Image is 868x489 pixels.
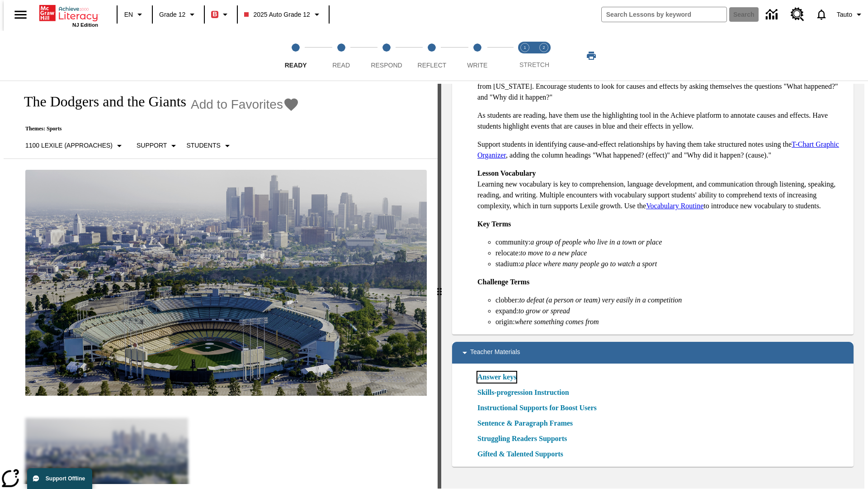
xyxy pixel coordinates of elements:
p: Support students in identifying cause-and-effect relationships by having them take structured not... [477,139,846,161]
li: clobber: [495,295,846,306]
button: Grade: Grade 12, Select a grade [156,6,201,23]
a: Instructional Supports for Boost Users, Will open in new browser window or tab [477,403,597,413]
button: Open side menu [7,1,34,28]
div: Teacher Materials [452,342,854,364]
button: Class: 2025 Auto Grade 12, Select your class [241,6,325,23]
em: to move to a new place [520,249,587,257]
a: Struggling Readers Supports [477,433,572,444]
span: Support Offline [46,475,85,482]
a: Vocabulary Routine [646,202,703,210]
em: a place where many people go to watch a sport [520,260,657,268]
button: Respond step 3 of 5 [360,31,413,81]
p: 1100 Lexile (Approaches) [25,141,113,150]
button: Support Offline [27,468,92,489]
button: Scaffolds, Support [133,138,183,154]
span: Tauto [837,10,852,19]
div: reading [4,84,438,484]
span: NJ Edition [72,22,98,28]
li: origin: [495,316,846,327]
p: Explain to students that as they read [DATE] article, they will learn more about two baseball tea... [477,70,846,103]
p: Themes: Sports [14,125,299,132]
li: stadium: [495,259,846,269]
li: community: [495,237,846,248]
img: Dodgers stadium. [25,170,427,396]
button: Stretch Read step 1 of 2 [512,31,538,81]
button: Write step 5 of 5 [451,31,504,81]
strong: Challenge Terms [477,278,529,286]
span: Ready [285,62,307,69]
em: to grow or spread [519,307,570,315]
span: B [212,9,217,20]
span: Add to Favorites [191,97,283,112]
a: T-Chart Graphic Organizer [477,140,839,159]
button: Select Lexile, 1100 Lexile (Approaches) [22,138,128,154]
li: expand: [495,306,846,316]
a: Data Center [760,2,785,27]
text: 2 [542,45,545,50]
a: Resource Center, Will open in new tab [785,2,810,27]
div: activity [441,84,864,489]
input: search field [602,7,726,22]
a: Sentence & Paragraph Frames, Will open in new browser window or tab [477,418,573,429]
em: a group of [530,238,560,246]
span: EN [124,10,133,19]
button: Ready step 1 of 5 [269,31,322,81]
button: Print [577,48,606,64]
button: Language: EN, Select a language [120,6,149,23]
a: Notifications [810,3,833,26]
div: Press Enter or Spacebar and then press right and left arrow keys to move the slider [438,84,441,489]
span: Write [467,62,487,69]
button: Select Student [183,138,236,154]
p: Teacher Materials [470,347,520,358]
p: Support [137,141,167,150]
div: Home [39,3,98,28]
a: Skills-progression Instruction, Will open in new browser window or tab [477,387,569,398]
text: 1 [524,45,526,50]
button: Stretch Respond step 2 of 2 [531,31,557,81]
a: Answer keys, Will open in new browser window or tab [477,372,516,383]
a: Gifted & Talented Supports [477,449,569,460]
button: Boost Class color is red. Change class color [208,6,234,23]
button: Read step 2 of 5 [315,31,367,81]
span: Grade 12 [159,10,185,19]
strong: Lesson Vocabulary [477,169,536,177]
h1: The Dodgers and the Giants [14,93,186,110]
button: Add to Favorites - The Dodgers and the Giants [191,96,299,112]
p: Learning new vocabulary is key to comprehension, language development, and communication through ... [477,168,846,211]
strong: Key Terms [477,220,511,228]
span: 2025 Auto Grade 12 [244,10,310,19]
span: Reflect [418,62,447,69]
em: to defeat (a person or team) very easily in a competition [519,296,682,304]
button: Profile/Settings [833,6,868,23]
em: where something comes from [515,318,599,326]
span: Read [332,62,350,69]
span: Respond [371,62,402,69]
li: relocate: [495,248,846,259]
em: people who live in a town or place [562,238,662,246]
span: STRETCH [519,61,549,68]
p: As students are reading, have them use the highlighting tool in the Achieve platform to annotate ... [477,110,846,132]
button: Reflect step 4 of 5 [406,31,458,81]
p: Students [186,141,220,150]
